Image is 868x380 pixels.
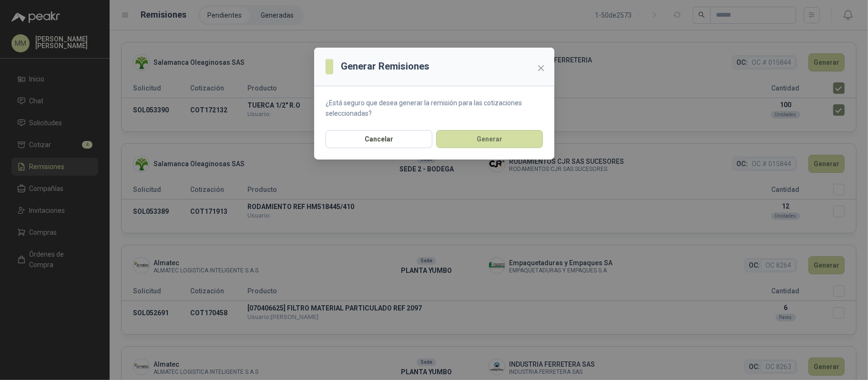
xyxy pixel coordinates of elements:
button: Close [533,60,549,76]
p: ¿Está seguro que desea generar la remisión para las cotizaciones seleccionadas? [326,98,543,119]
span: close [537,64,545,72]
h3: Generar Remisiones [341,59,429,74]
button: Generar [436,130,543,148]
button: Cancelar [326,130,432,148]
